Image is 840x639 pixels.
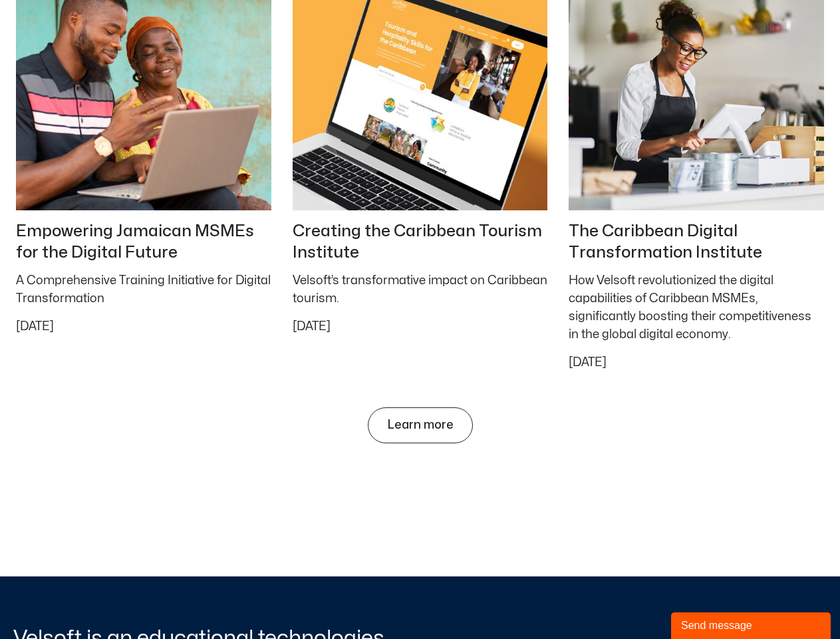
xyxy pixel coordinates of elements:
p: [DATE] [569,357,824,369]
p: [DATE] [16,321,271,333]
h2: Empowering Jamaican MSMEs for the Digital Future [16,221,271,264]
div: Velsoft’s transformative impact on Caribbean tourism. [293,272,548,308]
a: Learn more [368,407,473,443]
div: A Comprehensive Training Initiative for Digital Transformation [16,272,271,308]
h2: The Caribbean Digital Transformation Institute [569,221,824,264]
iframe: chat widget [671,610,833,639]
p: [DATE] [293,321,548,333]
h2: Creating the Caribbean Tourism Institute [293,221,548,264]
span: Learn more [387,419,454,432]
div: How Velsoft revolutionized the digital capabilities of Caribbean MSMEs, significantly boosting th... [569,272,824,343]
